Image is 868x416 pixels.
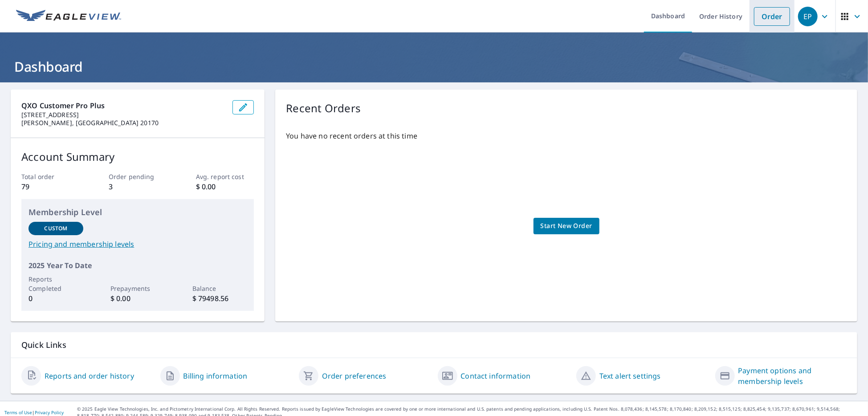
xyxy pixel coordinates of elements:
[196,181,254,192] p: $ 0.00
[29,239,247,249] a: Pricing and membership levels
[286,100,361,116] p: Recent Orders
[738,365,847,387] a: Payment options and membership levels
[754,7,790,26] a: Order
[110,284,165,293] p: Prepayments
[534,218,599,234] a: Start New Order
[541,220,592,232] span: Start New Order
[44,224,67,232] p: Custom
[4,409,32,416] a: Terms of Use
[4,410,64,415] p: |
[21,172,80,181] p: Total order
[45,371,134,381] a: Reports and order history
[21,149,254,165] p: Account Summary
[21,339,847,351] p: Quick Links
[461,371,531,381] a: Contact information
[29,260,247,271] p: 2025 Year To Date
[196,172,254,181] p: Avg. report cost
[29,274,83,293] p: Reports Completed
[21,119,225,127] p: [PERSON_NAME], [GEOGRAPHIC_DATA] 20170
[21,111,225,119] p: [STREET_ADDRESS]
[16,10,121,23] img: EV Logo
[21,181,80,192] p: 79
[798,7,818,26] div: EP
[192,284,247,293] p: Balance
[192,293,247,304] p: $ 79498.56
[29,206,247,218] p: Membership Level
[29,293,83,304] p: 0
[183,371,248,381] a: Billing information
[21,100,225,111] p: QXO Customer Pro Plus
[109,172,167,181] p: Order pending
[35,409,64,416] a: Privacy Policy
[110,293,165,304] p: $ 0.00
[11,57,857,76] h1: Dashboard
[599,371,661,381] a: Text alert settings
[286,131,847,141] p: You have no recent orders at this time
[322,371,387,381] a: Order preferences
[109,181,167,192] p: 3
